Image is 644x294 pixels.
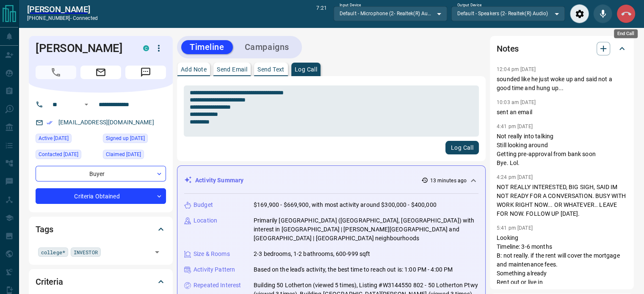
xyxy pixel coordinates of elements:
span: Call [36,66,76,79]
div: Audio Settings [570,4,589,23]
div: Criteria [36,272,166,292]
div: Tue Apr 22 2025 [103,134,166,146]
div: Tags [36,219,166,239]
button: Campaigns [236,40,298,54]
h2: Criteria [36,275,63,289]
p: 7:21 [316,4,326,23]
div: Tue Apr 22 2025 [103,150,166,162]
span: Email [80,66,121,79]
p: [PHONE_NUMBER] - [27,14,98,22]
a: [EMAIL_ADDRESS][DOMAIN_NAME] [58,119,154,126]
p: Activity Pattern [193,265,235,274]
p: Location [193,216,217,225]
p: 4:24 pm [DATE] [497,174,533,180]
span: Active [DATE] [39,134,69,143]
p: Based on the lead's activity, the best time to reach out is: 1:00 PM - 4:00 PM [254,265,453,274]
label: Output Device [457,3,481,8]
p: 10:03 am [DATE] [497,99,536,105]
p: 13 minutes ago [430,177,467,184]
p: Log Call [295,66,317,72]
div: Activity Summary13 minutes ago [184,173,478,188]
p: 5:41 pm [DATE] [497,225,533,231]
p: 2-3 bedrooms, 1-2 bathrooms, 600-999 sqft [254,250,370,258]
div: Default - Speakers (2- Realtek(R) Audio) [451,6,565,21]
p: Repeated Interest [193,281,241,290]
p: NOT REALLY INTERESTED, BIG SIGH, SAID IM NOT READY FOR A CONVERSATION. BUSY WITH WORK RIGHT NOW..... [497,183,627,218]
h2: Tags [36,223,53,236]
span: Claimed [DATE] [106,150,141,159]
span: INVESTOR [74,248,98,256]
div: Sun Oct 12 2025 [36,134,99,146]
p: $169,900 - $669,900, with most activity around $300,000 - $400,000 [254,201,437,209]
div: Thu Oct 09 2025 [36,150,99,162]
p: Size & Rooms [193,250,230,258]
p: Send Email [217,66,247,72]
p: Activity Summary [195,176,243,185]
span: college* [41,248,65,256]
p: sounded like he just woke up and said not a good time and hung up... [497,75,627,93]
p: Budget [193,201,213,209]
p: Send Text [257,66,285,72]
label: Input Device [340,3,361,8]
button: Log Call [445,141,479,154]
button: Open [81,99,91,110]
p: Add Note [181,66,207,72]
h1: [PERSON_NAME] [36,41,130,55]
p: 12:04 pm [DATE] [497,66,536,72]
div: Mute [593,4,612,23]
div: Default - Microphone (2- Realtek(R) Audio) [334,6,447,21]
div: End Call [614,29,638,38]
svg: Email Verified [47,120,53,126]
button: Open [151,246,163,258]
p: Primarily [GEOGRAPHIC_DATA] ([GEOGRAPHIC_DATA], [GEOGRAPHIC_DATA]) with interest in [GEOGRAPHIC_D... [254,216,478,243]
div: Criteria Obtained [36,188,166,204]
span: Signed up [DATE] [106,134,145,143]
h2: Notes [497,42,519,55]
p: 4:41 pm [DATE] [497,124,533,129]
span: Contacted [DATE] [39,150,78,159]
span: Message [125,66,166,79]
div: Buyer [36,166,166,181]
p: sent an email [497,108,627,117]
div: Notes [497,38,627,59]
a: [PERSON_NAME] [27,4,98,14]
span: connected [73,15,98,21]
p: Not really into talking Still looking around Getting pre-approval from bank soon Bye. Lol. [497,132,627,168]
button: Timeline [181,40,233,54]
div: condos.ca [143,45,149,51]
div: End Call [616,4,636,23]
